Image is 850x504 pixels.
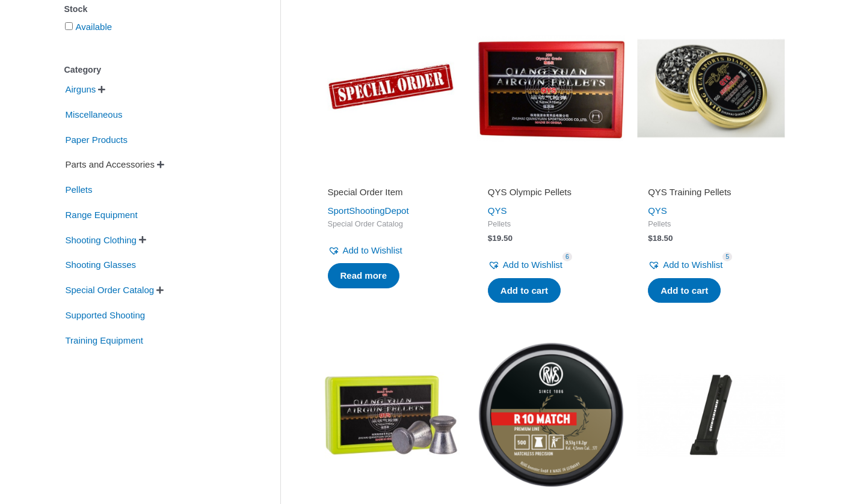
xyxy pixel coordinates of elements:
[64,209,139,219] a: Range Equipment
[64,259,138,269] a: Shooting Glasses
[343,245,402,255] span: Add to Wishlist
[64,159,156,169] a: Parts and Accessories
[488,219,614,229] span: Pellets
[64,133,129,144] a: Paper Products
[64,130,129,150] span: Paper Products
[648,205,667,216] a: QYS
[64,61,244,79] div: Category
[648,278,721,303] a: Add to cart: “QYS Training Pellets”
[64,230,138,250] span: Shooting Clothing
[328,169,454,184] iframe: Customer reviews powered by Trustpilot
[328,242,402,259] a: Add to Wishlist
[317,341,465,488] img: QYS Match Pellets
[64,154,156,175] span: Parts and Accessories
[64,83,97,94] a: Airguns
[477,14,625,162] img: QYS Olympic Pellets
[64,1,244,18] div: Stock
[663,260,722,270] span: Add to Wishlist
[488,205,507,216] a: QYS
[488,186,614,198] h2: QYS Olympic Pellets
[64,79,97,100] span: Airguns
[64,330,145,351] span: Training Equipment
[139,235,146,244] span: 
[64,105,124,125] span: Miscellaneous
[722,252,732,261] span: 5
[98,85,105,94] span: 
[317,14,465,162] img: Special Order Item
[648,169,774,184] iframe: Customer reviews powered by Trustpilot
[64,180,94,200] span: Pellets
[562,252,572,261] span: 6
[503,260,562,270] span: Add to Wishlist
[64,305,147,326] span: Supported Shooting
[477,341,625,488] img: RWS R10 Match
[328,186,454,198] h2: Special Order Item
[328,205,409,216] a: SportShootingDepot
[328,263,400,288] a: Read more about “Special Order Item”
[76,22,112,32] a: Available
[328,186,454,202] a: Special Order Item
[648,257,722,273] a: Add to Wishlist
[64,234,138,244] a: Shooting Clothing
[64,334,145,344] a: Training Equipment
[648,219,774,229] span: Pellets
[648,186,774,198] h2: QYS Training Pellets
[64,109,124,119] a: Miscellaneous
[648,234,653,243] span: $
[488,169,614,184] iframe: Customer reviews powered by Trustpilot
[64,184,94,194] a: Pellets
[648,234,673,243] bdi: 18.50
[64,309,147,320] a: Supported Shooting
[488,234,493,243] span: $
[637,341,785,488] img: X-Esse 10 Shot Magazine
[488,186,614,202] a: QYS Olympic Pellets
[488,234,513,243] bdi: 19.50
[328,219,454,229] span: Special Order Catalog
[157,160,164,169] span: 
[488,278,561,303] a: Add to cart: “QYS Olympic Pellets”
[64,284,156,294] a: Special Order Catalog
[156,286,164,294] span: 
[64,205,139,225] span: Range Equipment
[488,257,562,273] a: Add to Wishlist
[637,14,785,162] img: QYS Training Pellets
[648,186,774,202] a: QYS Training Pellets
[64,280,156,300] span: Special Order Catalog
[64,255,138,275] span: Shooting Glasses
[65,22,73,30] input: Available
